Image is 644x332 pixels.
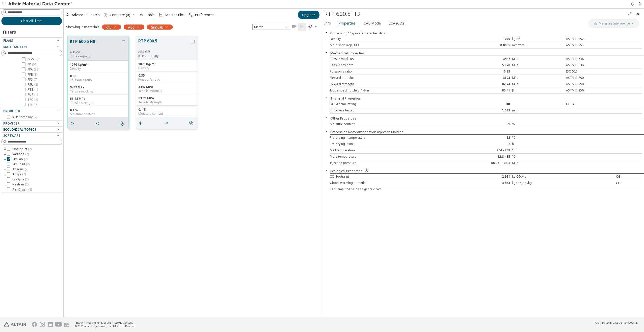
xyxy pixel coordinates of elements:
[12,152,29,156] span: Radioss
[599,21,630,26] span: Materials Intelligence
[322,51,330,55] button: Close
[512,175,564,179] div: kg CO₂/kg
[252,24,290,30] div: Unit System
[28,147,32,151] span: ( 2 )
[70,67,126,71] div: Density
[3,133,20,138] span: Software
[330,142,460,146] div: Pre-drying - time
[460,161,512,165] div: 68.95 - 103.4
[3,147,7,151] i: toogle group
[330,161,460,165] div: Injection pressure
[70,97,126,101] div: 53.78 MPa
[138,38,190,50] button: RTP 600.5
[460,108,512,112] div: 1.588
[12,177,29,181] span: Ls-Dyna
[138,78,196,82] div: Poisson's ratio
[322,96,330,100] button: Close
[300,25,304,29] i: 
[330,51,365,55] button: Mechanical Properties
[298,23,306,31] button: Tile View
[25,167,28,171] span: ( 2 )
[189,13,193,17] i: 
[3,177,7,181] i: toogle group
[3,45,28,49] span: Material Type
[66,25,99,29] div: Showing 2 materials
[512,82,564,86] div: MPa
[1,108,62,114] button: Producer
[86,321,111,324] a: Website Terms of Use
[28,78,37,82] span: PPS
[138,96,196,100] div: 53.78 MPa
[136,118,147,128] button: Details
[1,121,62,127] button: Provider
[12,162,30,166] span: SimSolid
[460,82,512,86] div: 82.74
[70,78,126,82] div: Poisson's ratio
[28,67,39,72] span: PPA
[70,112,126,116] div: Moisture content
[138,50,190,54] div: ABS-GF5
[460,175,512,179] div: 2.981
[564,37,616,41] div: ASTM D 792
[364,19,382,27] span: CAE Model
[8,2,72,7] img: Altair Material Data Center
[70,101,126,105] div: Tensile strength
[70,108,126,112] div: 0.1 %
[28,73,37,77] span: PPE
[330,31,385,35] button: Processing/Physical Characteristics
[34,82,38,87] span: ( 2 )
[12,157,28,161] span: SimLab
[1,127,62,133] button: Ecological Topics
[460,37,512,41] div: 1070
[3,157,7,161] i: toogle group
[34,98,38,102] span: ( 2 )
[68,118,78,129] button: Details
[588,19,639,28] button: AI CopilotMaterials Intelligence
[70,50,121,54] div: ABS-GF5
[34,67,39,72] span: ( 38 )
[512,181,564,185] div: kg CO₂ eq./kg
[93,118,103,129] button: Share
[106,25,112,29] span: gf5
[330,116,356,121] button: Other Properties
[512,37,564,41] div: kg/m³
[64,32,322,317] div: grid
[114,321,133,324] a: Cookie Consent
[512,88,564,92] div: J/m
[330,96,361,101] button: Thermal Properties
[75,321,83,324] a: Privacy
[28,187,32,192] span: ( 2 )
[138,74,196,78] div: 0.35
[12,167,28,171] span: Abaqus
[104,13,108,17] i: 
[330,169,362,173] button: Ecological Properties
[138,89,196,93] div: Tensile modulus
[28,98,38,102] span: TPC
[330,122,460,126] div: Moisture content
[460,181,512,185] div: 3.433
[12,115,37,119] span: RTP Company
[28,62,37,66] span: PP
[330,102,460,106] div: UL 94 flame rating
[1,25,18,37] div: Filters
[120,122,124,126] i: 
[28,88,38,92] span: PTT
[302,13,315,17] span: Upgrade
[70,85,126,89] div: 3447 MPa
[330,181,460,185] div: Global warming potential
[12,182,29,186] span: Nastran
[3,167,7,171] i: toogle group
[26,162,30,166] span: ( 2 )
[70,89,126,93] div: Tensile modulus
[75,324,136,328] div: © 2025 Altair Engineering, Inc. All Rights Reserved.
[330,88,460,92] div: Izod impact notched, 1/8 in
[512,76,564,80] div: MPa
[626,10,634,18] button: Full Screen
[70,74,126,78] div: 0.35
[189,121,193,125] i: 
[138,62,196,66] div: 1070 kg/m³
[460,136,512,140] div: 82
[460,148,512,152] div: 204 - 238
[330,108,460,112] div: Thickness tested
[28,57,39,61] span: POM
